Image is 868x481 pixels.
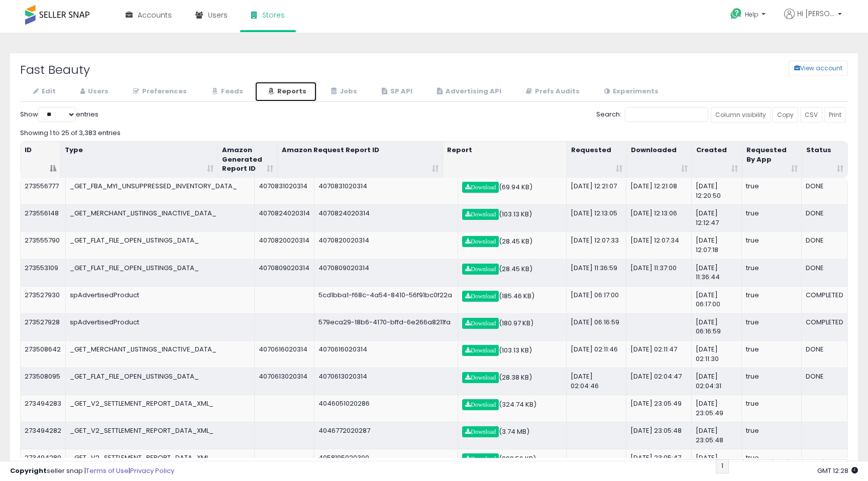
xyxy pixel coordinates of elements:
a: 4 [757,459,773,473]
a: Users [67,81,119,102]
td: DONE [802,231,847,259]
td: _GET_FLAT_FILE_OPEN_LISTINGS_DATA_ [66,259,255,286]
td: [DATE] 23:05:48 [692,422,742,449]
th: Status: activate to sort column ascending [802,142,847,178]
td: _GET_FLAT_FILE_OPEN_LISTINGS_DATA_ [66,368,255,395]
input: Search: [625,107,708,122]
td: _GET_V2_SETTLEMENT_REPORT_DATA_XML_ [66,449,255,476]
td: true [742,395,802,422]
label: Show entries [20,107,98,122]
td: [DATE] 12:07:34 [626,231,692,259]
a: 5 [773,459,788,473]
td: [DATE] 12:20:50 [692,178,742,204]
span: Download [465,375,496,381]
a: 3 [743,459,758,473]
th: Created: activate to sort column ascending [692,142,742,178]
a: Edit [20,81,66,102]
td: 273494282 [21,422,66,449]
td: [DATE] 02:04:47 [626,368,692,395]
a: Reports [255,81,317,102]
span: Download [465,347,496,353]
a: Jobs [318,81,368,102]
td: true [742,368,802,395]
td: _GET_MERCHANT_LISTINGS_INACTIVE_DATA_ [66,204,255,231]
span: 2025-08-14 12:28 GMT [817,466,858,475]
button: View account [789,61,848,76]
th: Amazon Request Report ID: activate to sort column ascending [278,142,443,178]
a: Download [462,236,499,247]
td: 4070809020314 [314,259,458,286]
td: true [742,286,802,313]
a: Terms of Use [86,466,129,475]
a: Previous [677,459,716,473]
td: true [742,449,802,476]
span: Accounts [138,10,172,20]
span: Download [465,184,496,190]
td: DONE [802,340,847,368]
td: [DATE] 11:36:44 [692,259,742,286]
a: 136 [802,459,823,473]
span: Download [465,211,496,217]
span: Help [745,10,758,19]
td: 4058195020300 [314,449,458,476]
td: 4070613020314 [255,368,314,395]
td: spAdvertisedProduct [66,313,255,340]
span: Hi [PERSON_NAME] [797,9,835,19]
td: 273508642 [21,340,66,368]
td: [DATE] 23:05:47 [626,449,692,476]
a: Download [462,318,499,329]
td: _GET_V2_SETTLEMENT_REPORT_DATA_XML_ [66,422,255,449]
th: Report [443,142,567,178]
td: 273508095 [21,368,66,395]
a: Privacy Policy [130,466,174,475]
td: 4070616020314 [314,340,458,368]
strong: Copyright [10,466,47,475]
span: Download [465,429,496,435]
a: Next [823,459,848,473]
td: (180.97 KB) [458,313,567,340]
td: true [742,422,802,449]
td: [DATE] 06:17:00 [692,286,742,313]
a: Feeds [198,81,254,102]
a: 2 [728,459,743,473]
td: 4070616020314 [255,340,314,368]
td: _GET_FBA_MYI_UNSUPPRESSED_INVENTORY_DATA_ [66,178,255,204]
td: true [742,231,802,259]
span: Download [465,238,496,245]
td: [DATE] 12:12:47 [692,204,742,231]
span: CSV [805,110,818,119]
td: 5cd1bba1-f68c-4a54-8410-56f91bc0f22a [314,286,458,313]
span: Print [829,110,841,119]
td: _GET_MERCHANT_LISTINGS_INACTIVE_DATA_ [66,340,255,368]
td: COMPLETED [802,313,847,340]
td: _GET_FLAT_FILE_OPEN_LISTINGS_DATA_ [66,231,255,259]
h2: Fast Beauty [13,63,364,76]
td: [DATE] 02:11:46 [567,340,626,368]
td: [DATE] 23:05:47 [692,449,742,476]
span: Download [465,320,496,326]
td: [DATE] 02:04:31 [692,368,742,395]
td: COMPLETED [802,286,847,313]
td: [DATE] 23:05:49 [626,395,692,422]
td: [DATE] 02:11:30 [692,340,742,368]
a: Download [462,345,499,356]
td: 4070820020314 [314,231,458,259]
td: [DATE] 06:16:59 [567,313,626,340]
div: Showing 1 to 25 of 3,383 entries [20,125,848,138]
span: Download [465,456,496,462]
a: SP API [369,81,423,102]
td: (292.56 KB) [458,449,567,476]
td: DONE [802,259,847,286]
td: (324.74 KB) [458,395,567,422]
td: 4070831020314 [314,178,458,204]
td: 273494283 [21,395,66,422]
span: Users [208,10,228,20]
a: Advertising API [424,81,512,102]
a: Prefs Audits [513,81,590,102]
td: 273527930 [21,286,66,313]
th: Amazon Generated Report ID: activate to sort column ascending [218,142,278,178]
td: DONE [802,368,847,395]
th: Type: activate to sort column ascending [61,142,218,178]
td: [DATE] 02:11:47 [626,340,692,368]
i: Get Help [730,8,742,20]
